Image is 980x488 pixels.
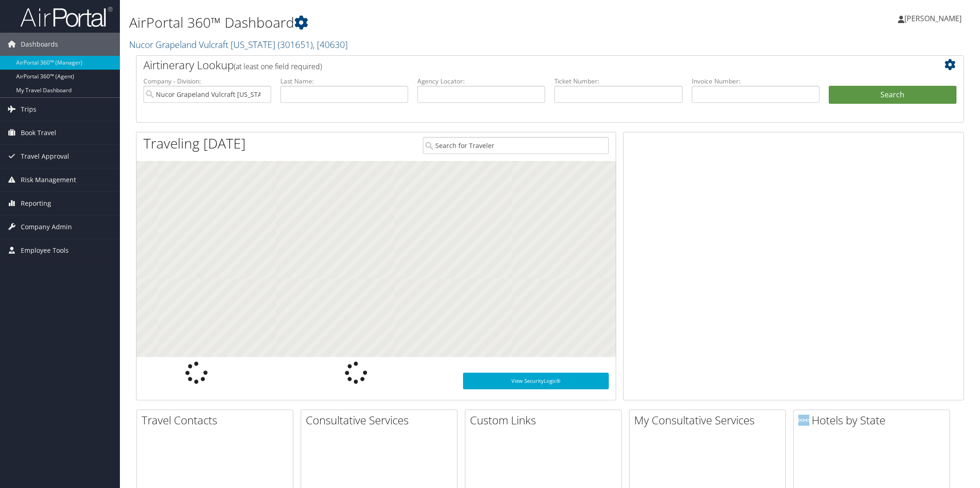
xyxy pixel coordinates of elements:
[470,412,621,428] h2: Custom Links
[21,98,36,121] span: Trips
[142,412,293,428] h2: Travel Contacts
[21,192,51,215] span: Reporting
[278,38,313,51] span: ( 301651 )
[21,168,76,191] span: Risk Management
[554,77,682,86] label: Ticket Number:
[692,77,820,86] label: Invoice Number:
[21,145,69,168] span: Travel Approval
[798,412,950,428] h2: Hotels by State
[129,13,690,32] h1: AirPortal 360™ Dashboard
[21,215,72,238] span: Company Admin
[21,121,56,144] span: Book Travel
[417,77,545,86] label: Agency Locator:
[898,5,971,32] a: [PERSON_NAME]
[306,412,457,428] h2: Consultative Services
[904,13,962,24] span: [PERSON_NAME]
[129,38,348,51] a: Nucor Grapeland Vulcraft [US_STATE]
[143,134,246,153] h1: Traveling [DATE]
[21,33,58,56] span: Dashboards
[313,38,348,51] span: , [ 40630 ]
[143,77,271,86] label: Company - Division:
[143,57,888,73] h2: Airtinerary Lookup
[798,415,809,426] img: domo-logo.png
[423,137,609,154] input: Search for Traveler
[21,239,69,262] span: Employee Tools
[634,412,785,428] h2: My Consultative Services
[234,61,322,71] span: (at least one field required)
[20,6,113,28] img: airportal-logo.png
[463,373,609,389] a: View SecurityLogic®
[280,77,408,86] label: Last Name:
[829,86,956,104] button: Search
